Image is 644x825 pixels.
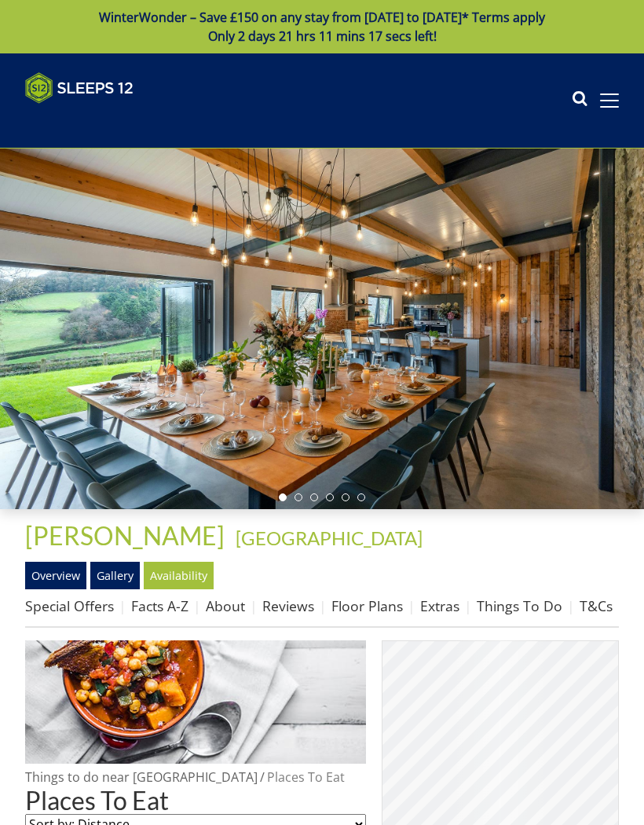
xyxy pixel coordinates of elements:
[236,526,423,549] a: [GEOGRAPHIC_DATA]
[144,562,214,588] a: Availability
[331,596,403,615] a: Floor Plans
[17,113,182,126] iframe: Customer reviews powered by Trustpilot
[25,786,366,814] h1: Places To Eat
[25,596,114,615] a: Special Offers
[90,562,140,588] a: Gallery
[25,562,86,588] a: Overview
[208,27,437,45] span: Only 2 days 21 hrs 11 mins 17 secs left!
[25,520,225,551] span: [PERSON_NAME]
[229,526,423,549] span: -
[25,520,229,551] a: [PERSON_NAME]
[206,596,245,615] a: About
[25,768,258,786] a: Things to do near [GEOGRAPHIC_DATA]
[25,72,134,104] img: Sleeps 12
[477,596,562,615] a: Things To Do
[262,596,314,615] a: Reviews
[580,596,613,615] a: T&Cs
[131,596,188,615] a: Facts A-Z
[267,768,345,786] a: Places To Eat
[420,596,459,615] a: Extras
